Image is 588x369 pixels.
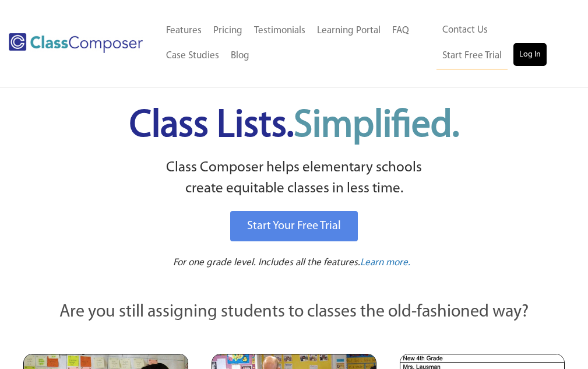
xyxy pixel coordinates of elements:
img: Class Composer [9,33,143,53]
a: Testimonials [248,18,311,44]
a: Pricing [207,18,248,44]
span: Simplified. [294,107,459,145]
a: FAQ [386,18,415,44]
a: Features [160,18,207,44]
a: Learning Portal [311,18,386,44]
nav: Header Menu [436,17,571,69]
a: Start Free Trial [436,43,508,69]
a: Log In [513,43,547,66]
p: Class Composer helps elementary schools create equitable classes in less time. [12,157,576,200]
span: Start Your Free Trial [247,220,341,232]
nav: Header Menu [160,18,437,69]
a: Learn more. [360,256,410,270]
span: For one grade level. Includes all the features. [173,258,360,268]
p: Are you still assigning students to classes the old-fashioned way? [23,300,565,325]
span: Class Lists. [129,107,459,145]
span: Learn more. [360,258,410,268]
a: Contact Us [436,17,494,43]
a: Case Studies [160,43,225,69]
a: Start Your Free Trial [230,211,358,241]
a: Blog [225,43,255,69]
